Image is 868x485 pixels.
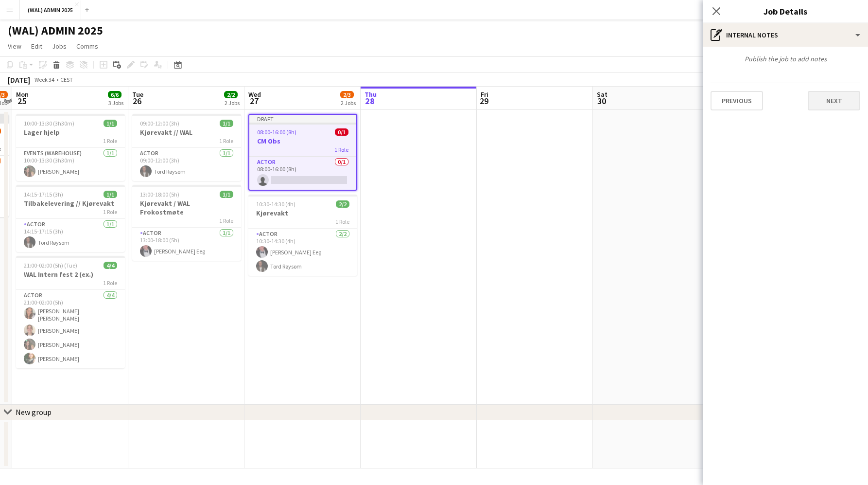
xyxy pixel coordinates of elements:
app-job-card: 14:15-17:15 (3h)1/1Tilbakelevering // Kjørevakt1 RoleActor1/114:15-17:15 (3h)Tord Røysom [16,185,125,252]
span: Mon [16,90,29,99]
span: 1 Role [103,279,117,287]
button: (WAL) ADMIN 2025 [20,0,81,19]
h3: CM Obs [249,137,356,145]
div: Internal notes [703,23,868,47]
a: Comms [72,40,102,53]
span: 2/2 [336,200,349,208]
h3: Kjørevakt // WAL [132,128,241,137]
span: 1 Role [103,208,117,216]
span: 21:00-02:00 (5h) (Tue) [24,262,77,269]
app-job-card: 10:00-13:30 (3h30m)1/1Lager hjelp1 RoleEvents (Warehouse)1/110:00-13:30 (3h30m)[PERSON_NAME] [16,114,125,181]
span: Sat [597,90,608,99]
span: 4/4 [104,262,117,269]
app-job-card: Draft08:00-16:00 (8h)0/1CM Obs1 RoleActor0/108:00-16:00 (8h) [248,114,357,191]
span: 0/1 [335,128,348,136]
h3: Kjørevakt [248,209,357,217]
span: 1/1 [220,191,233,198]
span: 10:00-13:30 (3h30m) [24,120,74,127]
span: 13:00-18:00 (5h) [140,191,179,198]
button: Previous [711,91,763,110]
app-job-card: 10:30-14:30 (4h)2/2Kjørevakt1 RoleActor2/210:30-14:30 (4h)[PERSON_NAME] EegTord Røysom [248,195,357,276]
a: View [4,40,25,53]
span: 30 [595,95,608,107]
div: CEST [60,76,73,83]
h3: Job Details [703,5,868,18]
div: [DATE] [8,75,30,85]
span: 6/6 [108,91,122,98]
span: 1/1 [104,191,117,198]
app-job-card: 09:00-12:00 (3h)1/1Kjørevakt // WAL1 RoleActor1/109:00-12:00 (3h)Tord Røysom [132,114,241,181]
span: 27 [247,95,261,107]
span: Comms [76,42,98,51]
div: New group [16,407,52,417]
h3: Kjørevakt / WAL Frokostmøte [132,199,241,216]
span: 1 Role [219,217,233,224]
span: 1 Role [219,137,233,144]
span: Tue [132,90,143,99]
app-card-role: Actor1/113:00-18:00 (5h)[PERSON_NAME] Eeg [132,228,241,261]
span: 2/3 [340,91,354,98]
span: Jobs [52,42,67,51]
div: 3 Jobs [108,99,123,107]
h3: WAL Intern fest 2 (ex.) [16,270,125,279]
app-card-role: Actor1/114:15-17:15 (3h)Tord Røysom [16,219,125,252]
span: 1 Role [103,137,117,144]
span: 1 Role [334,146,348,153]
span: 09:00-12:00 (3h) [140,120,179,127]
span: 26 [131,95,143,107]
span: 14:15-17:15 (3h) [24,191,63,198]
app-job-card: 13:00-18:00 (5h)1/1Kjørevakt / WAL Frokostmøte1 RoleActor1/113:00-18:00 (5h)[PERSON_NAME] Eeg [132,185,241,261]
span: 28 [363,95,377,107]
h3: Tilbakelevering // Kjørevakt [16,199,125,208]
div: 2 Jobs [341,99,356,107]
span: Fri [481,90,488,99]
h3: Lager hjelp [16,128,125,137]
span: 1/1 [220,120,233,127]
span: 08:00-16:00 (8h) [257,128,296,136]
div: 2 Jobs [225,99,240,107]
span: 1/1 [104,120,117,127]
div: Publish the job to add notes [703,54,868,63]
app-card-role: Actor0/108:00-16:00 (8h) [249,157,356,190]
span: 2/2 [224,91,238,98]
app-card-role: Actor4/421:00-02:00 (5h)[PERSON_NAME] [PERSON_NAME][PERSON_NAME][PERSON_NAME][PERSON_NAME] [16,290,125,368]
app-card-role: Events (Warehouse)1/110:00-13:30 (3h30m)[PERSON_NAME] [16,148,125,181]
span: Thu [365,90,377,99]
app-card-role: Actor1/109:00-12:00 (3h)Tord Røysom [132,148,241,181]
h1: (WAL) ADMIN 2025 [8,23,103,38]
div: Draft [249,115,356,123]
span: 25 [15,95,29,107]
span: View [8,42,21,51]
app-card-role: Actor2/210:30-14:30 (4h)[PERSON_NAME] EegTord Røysom [248,229,357,276]
a: Jobs [48,40,70,53]
span: 29 [479,95,488,107]
span: 10:30-14:30 (4h) [256,200,295,208]
span: 1 Role [335,218,349,225]
a: Edit [27,40,46,53]
span: Edit [31,42,42,51]
span: Week 34 [32,76,56,83]
span: Wed [248,90,261,99]
app-job-card: 21:00-02:00 (5h) (Tue)4/4WAL Intern fest 2 (ex.)1 RoleActor4/421:00-02:00 (5h)[PERSON_NAME] [PERS... [16,256,125,368]
button: Next [808,91,860,110]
